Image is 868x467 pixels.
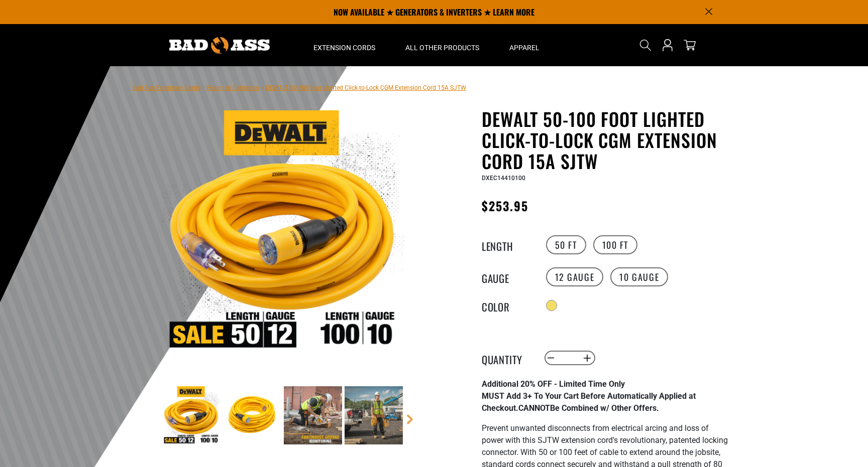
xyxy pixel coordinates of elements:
[202,84,204,91] span: ›
[546,235,586,254] label: 50 FT
[482,391,696,413] strong: MUST Add 3+ To Your Cart Before Automatically Applied at Checkout. Be Combined w/ Other Offers.
[266,84,466,91] span: DEWALT 50-100 foot Lighted Click-to-Lock CGM Extension Cord 15A SJTW
[593,235,638,254] label: 100 FT
[482,108,728,172] h1: DEWALT 50-100 foot Lighted Click-to-Lock CGM Extension Cord 15A SJTW
[405,43,479,52] span: All Other Products
[313,43,375,52] span: Extension Cords
[262,84,264,91] span: ›
[610,267,668,286] label: 10 Gauge
[509,43,539,52] span: Apparel
[482,197,529,215] span: $253.95
[482,270,532,283] legend: Gauge
[518,403,550,413] span: CANNOT
[482,379,625,389] strong: Additional 20% OFF - Limited Time Only
[482,299,532,312] legend: Color
[390,24,494,66] summary: All Other Products
[637,37,654,53] summary: Search
[482,352,532,365] label: Quantity
[169,37,270,54] img: Bad Ass Extension Cords
[405,414,415,424] a: Next
[546,267,604,286] label: 12 Gauge
[133,84,200,91] a: Bad Ass Extension Cords
[482,238,532,251] legend: Length
[133,81,466,93] nav: breadcrumbs
[206,84,260,91] a: Return to Collection
[298,24,390,66] summary: Extension Cords
[482,175,525,182] span: DXEC14410100
[494,24,555,66] summary: Apparel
